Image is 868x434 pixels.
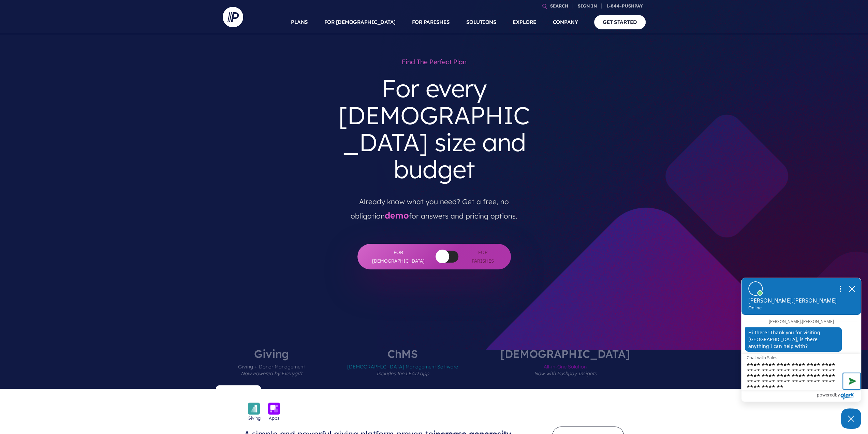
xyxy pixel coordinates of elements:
span: Giving [248,415,261,421]
a: FOR [DEMOGRAPHIC_DATA] [324,10,396,34]
button: close chatbox [847,284,857,293]
a: GET STARTED [594,15,646,29]
span: Giving + Donor Management [238,359,305,389]
p: Online [748,305,837,311]
a: EXPLORE [513,10,536,34]
p: Hi there! Thank you for visiting [GEOGRAPHIC_DATA], is there anything I can help with? [745,327,842,352]
h1: Find the perfect plan [331,55,537,69]
span: by [835,390,840,399]
p: Already know what you need? Get a free, no obligation for answers and pricing options. [336,188,532,223]
img: icon_apps-bckgrnd-600x600-1.png [268,403,280,415]
img: icon_giving-bckgrnd-600x600-1.png [248,403,260,415]
label: [DEMOGRAPHIC_DATA] [480,348,650,389]
h3: For every [DEMOGRAPHIC_DATA] size and budget [331,69,537,188]
div: olark chatbox [741,278,861,402]
span: [PERSON_NAME].[PERSON_NAME] [765,317,837,326]
a: demo [385,210,409,221]
span: Apps [269,415,279,421]
p: [PERSON_NAME].[PERSON_NAME] [748,296,837,305]
label: ChMS [327,348,479,389]
a: COMPANY [553,10,578,34]
button: Send message [842,373,861,390]
label: Chat with Sales [747,355,777,360]
button: Open chat options menu [834,283,847,294]
span: For [DEMOGRAPHIC_DATA] [371,248,426,265]
span: All-in-One Solution [500,359,630,389]
a: SOLUTIONS [466,10,497,34]
a: PLANS [291,10,308,34]
div: chat [741,315,861,354]
em: Now Powered by Everygift [241,370,302,377]
em: Includes the LEAD app [376,370,429,377]
button: Close Chatbox [841,408,861,429]
span: powered [817,390,835,399]
span: [DEMOGRAPHIC_DATA] Management Software [347,359,458,389]
a: FOR PARISHES [412,10,450,34]
label: Giving [218,348,325,389]
span: For Parishes [469,248,497,265]
em: Now with Pushpay Insights [534,370,597,377]
a: Powered by Olark [817,390,861,402]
